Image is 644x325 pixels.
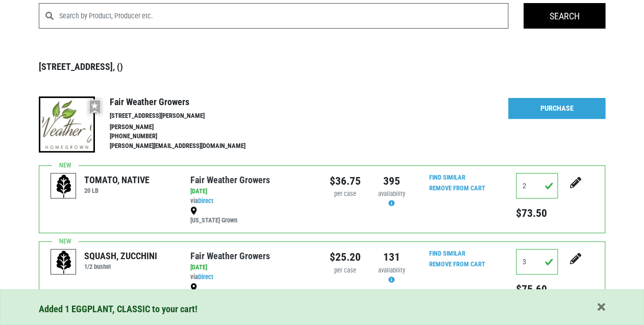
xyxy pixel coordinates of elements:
[59,3,508,29] input: Search by Product, Producer etc.
[376,173,407,189] div: 395
[330,266,361,276] div: per case
[516,207,558,220] h5: $73.50
[330,249,361,265] div: $25.20
[190,263,314,272] div: [DATE]
[190,282,314,302] div: [US_STATE] Grown
[423,183,491,194] input: Remove From Cart
[39,302,605,316] div: Added 1 EGGPLANT, CLASSIC to your cart!
[508,98,605,119] a: Purchase
[516,249,558,274] input: Qty
[429,249,465,257] a: Find Similar
[190,207,197,215] img: map_marker-0e94453035b3232a4d21701695807de9.png
[190,283,197,291] img: map_marker-0e94453035b3232a4d21701695807de9.png
[109,96,266,108] h4: Fair Weather Growers
[198,273,213,281] a: Direct
[190,196,314,206] div: via
[51,249,77,275] img: placeholder-variety-43d6402dacf2d531de610a020419775a.svg
[429,173,465,181] a: Find Similar
[378,190,405,197] span: availability
[190,174,270,185] a: Fair Weather Growers
[198,197,213,205] a: Direct
[84,249,157,263] div: SQUASH, ZUCCHINI
[190,187,314,196] div: [DATE]
[190,206,314,226] div: [US_STATE] Grown
[190,251,270,261] a: Fair Weather Growers
[84,173,150,187] div: TOMATO, NATIVE
[190,272,314,282] div: via
[378,266,405,274] span: availability
[423,259,491,270] input: Remove From Cart
[376,249,407,265] div: 131
[84,187,150,194] h6: 20 LB
[109,111,266,121] li: [STREET_ADDRESS][PERSON_NAME]
[84,263,157,270] h6: 1/2 bushel
[51,173,77,199] img: placeholder-variety-43d6402dacf2d531de610a020419775a.svg
[330,189,361,199] div: per case
[109,132,266,141] li: [PHONE_NUMBER]
[524,3,605,29] input: Search
[109,141,266,151] li: [PERSON_NAME][EMAIL_ADDRESS][DOMAIN_NAME]
[516,173,558,198] input: Qty
[330,173,361,189] div: $36.75
[39,61,605,72] h3: [STREET_ADDRESS], ()
[516,283,558,296] h5: $75.60
[39,96,95,153] img: thumbnail-66b73ed789e5fdb011f67f3ae1eff6c2.png
[109,122,266,132] li: [PERSON_NAME]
